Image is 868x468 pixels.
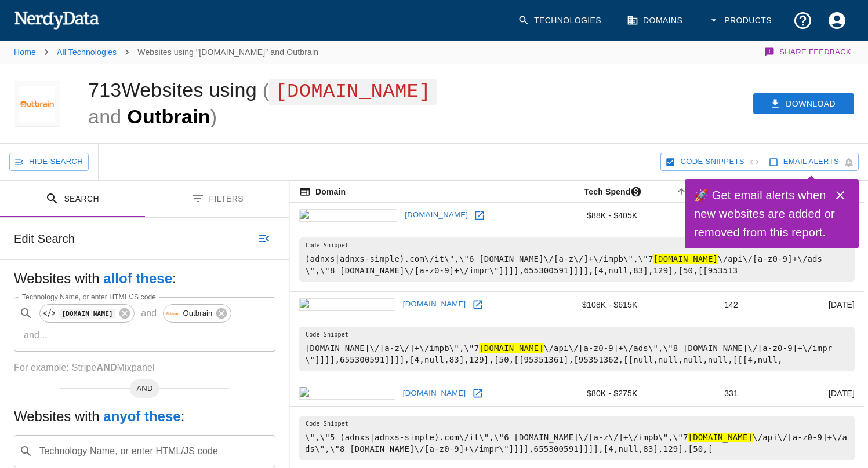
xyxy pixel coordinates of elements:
img: NerdyData.com [14,8,99,31]
h6: Edit Search [14,229,75,248]
td: 331 [647,381,747,406]
span: Outbrain [127,105,210,127]
span: ( [263,79,270,101]
a: Technologies [511,3,611,38]
pre: \",\"5 (adnxs|adnxs-simple).com\/it\",\"6 [DOMAIN_NAME]\/[a-z\/]+\/impb\",\"7 \/api\/[a-z0-9]+\/a... [299,416,855,460]
b: any of these [103,408,180,424]
img: pcmag.com icon [299,298,395,311]
code: [DOMAIN_NAME] [59,309,115,319]
div: [DOMAIN_NAME] [39,304,135,323]
p: and [136,306,161,320]
a: [DOMAIN_NAME] [400,295,469,313]
p: For example: Stripe Mixpanel [14,361,275,375]
img: "temu.com" and Outbrain logo [19,81,55,127]
span: A page popularity ranking based on a domain's backlinks. Smaller numbers signal more popular doma... [674,185,747,199]
td: [DATE] [747,381,864,406]
h5: Websites with : [14,269,275,288]
b: AND [96,363,117,372]
hl: [DOMAIN_NAME] [479,343,544,353]
img: nymag.com icon [299,387,395,400]
button: Support and Documentation [786,3,820,38]
h5: Websites with : [14,407,275,426]
td: $88K - $405K [539,203,647,228]
h1: 713 Websites using [88,79,437,128]
button: Download [753,93,854,115]
label: Technology Name, or enter HTML/JS code [22,292,156,302]
span: Get email alerts with newly found website results. Click to enable. [783,155,839,169]
pre: (adnxs|adnxs-simple).com\/it\",\"6 [DOMAIN_NAME]\/[a-z\/]+\/impb\",\"7 \/api\/[a-z0-9]+\/ads\",\"... [299,237,855,282]
h6: 🚀 Get email alerts when new websites are added or removed from this report. [694,186,836,242]
span: [DOMAIN_NAME] [269,79,437,105]
span: The estimated minimum and maximum annual tech spend each webpage has, based on the free, freemium... [569,185,647,199]
p: and ... [19,328,52,342]
a: Open latimes.com in new window [471,207,488,224]
a: Home [14,47,36,57]
b: all of these [103,270,172,286]
td: [DATE] [747,292,864,317]
button: Share Feedback [762,41,854,64]
a: Open pcmag.com in new window [469,296,486,313]
span: ) [210,105,217,127]
hl: [DOMAIN_NAME] [653,254,718,264]
button: Hide Search [9,153,89,171]
td: $80K - $275K [539,381,647,406]
td: 119 [647,203,747,228]
button: Products [701,3,781,38]
a: All Technologies [57,47,117,57]
nav: breadcrumb [14,41,318,64]
img: latimes.com icon [299,209,397,222]
hl: [DOMAIN_NAME] [688,433,753,442]
a: [DOMAIN_NAME] [402,206,471,224]
span: and [88,105,127,127]
button: Account Settings [820,3,854,38]
td: $108K - $615K [539,292,647,317]
span: Hide Code Snippets [680,155,744,169]
button: Hide Code Snippets [660,153,764,171]
span: AND [130,383,160,394]
button: Filters [145,181,290,217]
span: Outbrain [176,306,219,320]
p: Websites using "[DOMAIN_NAME]" and Outbrain [137,46,318,58]
span: The registered domain name (i.e. "nerdydata.com"). [299,185,346,199]
td: 142 [647,292,747,317]
a: Domains [620,3,692,38]
button: Get email alerts with newly found website results. Click to enable. [764,153,859,171]
div: Outbrain [163,304,231,323]
a: Open nymag.com in new window [469,385,486,402]
a: [DOMAIN_NAME] [400,385,469,403]
pre: [DOMAIN_NAME]\/[a-z\/]+\/impb\",\"7 \/api\/[a-z0-9]+\/ads\",\"8 [DOMAIN_NAME]\/[a-z0-9]+\/impr\"]... [299,327,855,371]
button: Close [829,184,852,207]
